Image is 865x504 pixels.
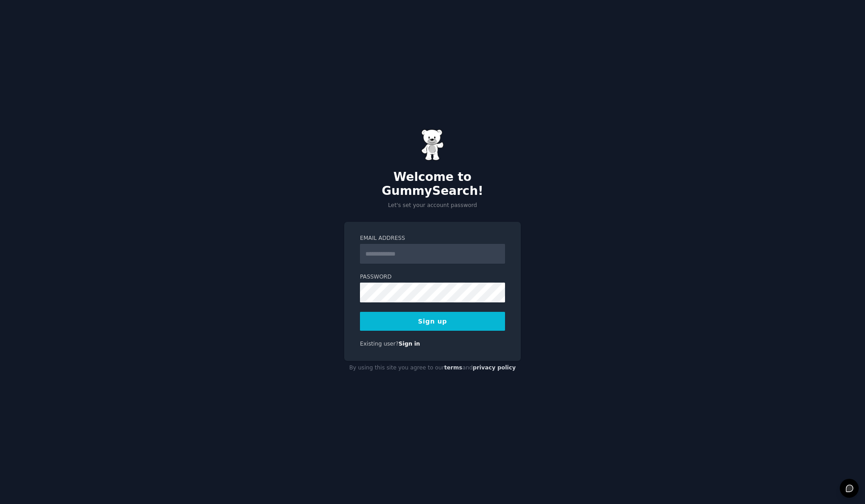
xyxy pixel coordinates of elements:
[360,341,399,347] span: Existing user?
[360,273,505,281] label: Password
[473,364,516,371] a: privacy policy
[360,234,505,243] label: Email Address
[344,170,521,198] h2: Welcome to GummySearch!
[444,364,462,371] a: terms
[360,312,505,331] button: Sign up
[344,202,521,210] p: Let's set your account password
[344,361,521,375] div: By using this site you agree to our and
[399,341,420,347] a: Sign in
[421,129,444,161] img: Gummy Bear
